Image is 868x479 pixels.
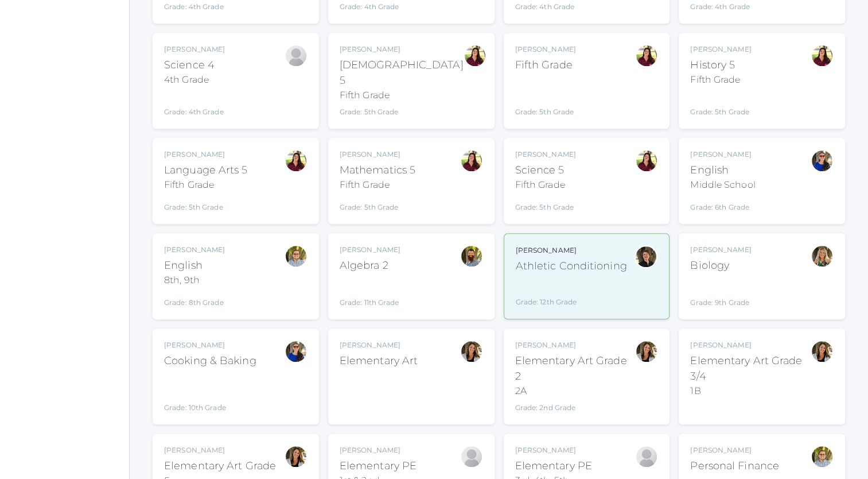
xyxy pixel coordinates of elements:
div: Science 5 [515,163,576,178]
div: Middle School [690,178,755,192]
div: Mathematics 5 [340,163,415,178]
div: [PERSON_NAME] [164,44,225,55]
div: Grade: 5th Grade [515,78,576,117]
div: Grade: 4th Grade [164,91,225,117]
div: Elementary Art Grade 2 [515,353,636,384]
div: Grade: 5th Grade [690,91,751,117]
div: 2A [515,384,636,398]
div: Fifth Grade [515,57,576,73]
div: Cooking & Baking [164,353,256,369]
div: Grade: 2nd Grade [515,403,636,413]
div: English [690,163,755,178]
div: [PERSON_NAME] [515,445,592,455]
div: [PERSON_NAME] [340,44,464,55]
div: [PERSON_NAME] [164,445,285,455]
div: Elizabeth Benzinger [464,44,486,67]
div: Matthew Hjelm [460,245,483,268]
div: Stephanie Todhunter [285,340,308,363]
div: Language Arts 5 [164,163,248,178]
div: Fifth Grade [690,73,751,87]
div: Grade: 12th Grade [516,279,627,307]
div: Fifth Grade [164,178,248,192]
div: Grade: 10th Grade [164,373,256,413]
div: [PERSON_NAME] [164,340,256,350]
div: 4th Grade [164,73,225,87]
div: Elementary Art Grade 3/4 [690,353,811,384]
div: Elizabeth Benzinger [811,44,834,67]
div: Elizabeth Benzinger [635,149,658,172]
div: Biology [690,258,751,273]
div: Elementary PE [515,458,592,474]
div: [PERSON_NAME] [690,245,751,255]
div: [PERSON_NAME] [690,149,755,160]
div: Elementary PE [340,458,417,474]
div: Grade: 11th Grade [340,278,400,308]
div: Amber Farnes [285,445,308,468]
div: [PERSON_NAME] [515,44,576,55]
div: Elementary Art [340,353,418,369]
div: Algebra 2 [340,258,400,273]
div: Grade: 5th Grade [340,107,464,117]
div: [PERSON_NAME] [164,149,248,160]
div: [PERSON_NAME] [516,245,627,256]
div: 1B [690,384,811,398]
div: Athletic Conditioning [516,258,627,274]
div: Joshua Bennett [635,445,658,468]
div: Grade: 6th Grade [690,196,755,213]
div: Dianna Renz [635,245,657,268]
div: Grade: 9th Grade [690,278,751,308]
div: Fifth Grade [515,178,576,192]
div: [PERSON_NAME] [690,44,751,55]
div: Grade: 8th Grade [164,292,225,308]
div: Joshua Bennett [460,445,483,468]
div: Joshua Bennett [285,44,308,67]
div: Kylen Braileanu [285,245,308,268]
div: Amber Farnes [460,340,483,363]
div: Amber Farnes [811,340,834,363]
div: [PERSON_NAME] [340,245,400,255]
div: Elizabeth Benzinger [460,149,483,172]
div: Personal Finance [690,458,779,474]
div: [PERSON_NAME] [515,340,636,350]
div: Fifth Grade [340,178,415,192]
div: Grade: 5th Grade [164,196,248,213]
div: History 5 [690,57,751,73]
div: [DEMOGRAPHIC_DATA] 5 [340,57,464,88]
div: [PERSON_NAME] [164,245,225,255]
div: English [164,258,225,273]
div: [PERSON_NAME] [690,445,779,455]
div: Grade: 5th Grade [340,196,415,213]
div: Grade: 5th Grade [515,196,576,213]
div: [PERSON_NAME] [690,340,811,350]
div: [PERSON_NAME] [340,340,418,350]
div: Fifth Grade [340,88,464,102]
div: Elizabeth Benzinger [285,149,308,172]
div: Kylen Braileanu [811,445,834,468]
div: [PERSON_NAME] [340,149,415,160]
div: Science 4 [164,57,225,73]
div: Claudia Marosz [811,245,834,268]
div: [PERSON_NAME] [340,445,417,455]
div: [PERSON_NAME] [515,149,576,160]
div: Elizabeth Benzinger [635,44,658,67]
div: Amber Farnes [635,340,658,363]
div: Stephanie Todhunter [811,149,834,172]
div: 8th, 9th [164,273,225,287]
div: Grade: 4th Grade [164,2,288,12]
